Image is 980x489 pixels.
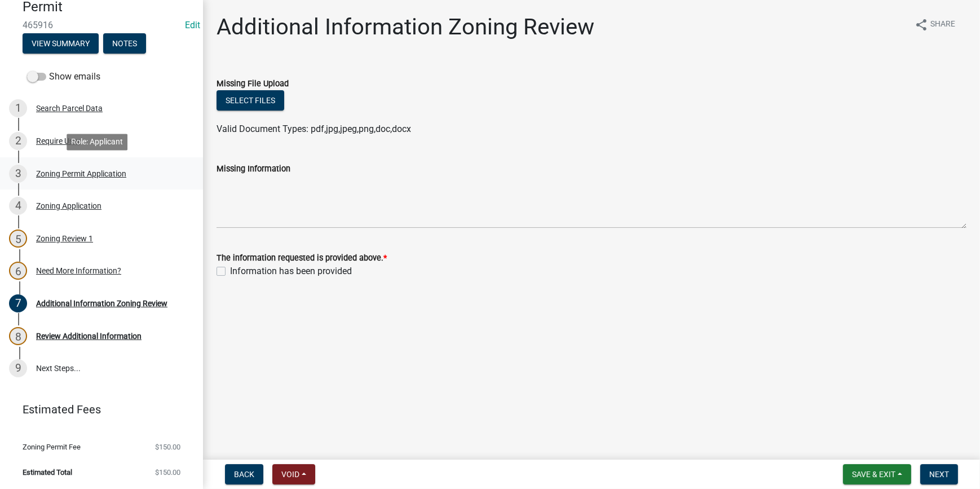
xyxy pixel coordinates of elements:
wm-modal-confirm: Notes [103,39,146,49]
div: Review Additional Information [36,332,142,340]
label: Missing File Upload [217,80,289,88]
div: 3 [9,165,27,183]
span: Void [281,470,299,479]
div: 6 [9,262,27,280]
a: Estimated Fees [9,398,185,421]
span: 465916 [23,20,180,30]
label: Show emails [27,70,100,83]
div: 7 [9,294,27,312]
div: Zoning Application [36,202,101,210]
span: $150.00 [155,469,180,476]
span: Next [929,470,949,479]
label: Information has been provided [230,265,352,278]
i: share [915,18,928,32]
span: Zoning Permit Fee [23,443,81,451]
label: Missing Information [217,165,290,173]
button: shareShare [906,14,964,36]
span: Back [234,470,254,479]
button: Void [272,464,315,484]
a: Edit [185,20,200,30]
wm-modal-confirm: Edit Application Number [185,20,200,30]
button: Next [920,464,958,484]
div: 1 [9,99,27,117]
wm-modal-confirm: Summary [23,39,99,49]
div: Require User [36,137,80,145]
button: Notes [103,33,146,54]
div: 8 [9,327,27,345]
div: 2 [9,132,27,150]
span: Valid Document Types: pdf,jpg,jpeg,png,doc,docx [217,124,411,134]
button: Select files [217,90,284,111]
h1: Additional Information Zoning Review [217,14,594,41]
div: Need More Information? [36,267,121,275]
div: Zoning Permit Application [36,170,126,178]
div: Zoning Review 1 [36,235,93,243]
div: 9 [9,359,27,377]
button: View Summary [23,33,99,54]
span: Share [930,18,955,32]
div: 4 [9,197,27,215]
button: Back [225,464,263,484]
span: Save & Exit [852,470,895,479]
span: $150.00 [155,443,180,451]
div: Search Parcel Data [36,104,103,112]
label: The information requested is provided above. [217,254,387,262]
div: Additional Information Zoning Review [36,299,167,307]
span: Estimated Total [23,469,72,476]
div: 5 [9,230,27,248]
button: Save & Exit [843,464,911,484]
div: Role: Applicant [67,134,127,150]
